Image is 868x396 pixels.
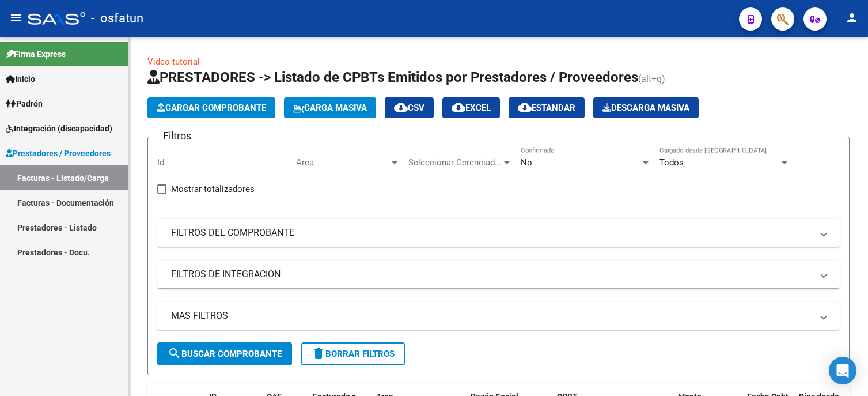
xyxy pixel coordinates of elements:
mat-icon: cloud_download [394,100,408,114]
span: Prestadores / Proveedores [6,147,111,160]
span: Todos [659,157,684,168]
span: Borrar Filtros [312,349,395,359]
button: CSV [385,97,434,118]
app-download-masive: Descarga masiva de comprobantes (adjuntos) [593,97,699,118]
mat-expansion-panel-header: FILTROS DEL COMPROBANTE [157,219,840,247]
span: - osfatun [91,6,143,31]
span: Estandar [518,103,575,113]
mat-expansion-panel-header: MAS FILTROS [157,302,840,330]
mat-panel-title: MAS FILTROS [171,310,812,322]
span: Seleccionar Gerenciador [408,157,502,168]
button: EXCEL [442,97,500,118]
mat-panel-title: FILTROS DE INTEGRACION [171,268,812,281]
span: Firma Express [6,48,66,61]
mat-panel-title: FILTROS DEL COMPROBANTE [171,227,812,239]
span: Carga Masiva [293,103,367,113]
button: Descarga Masiva [593,97,699,118]
span: Integración (discapacidad) [6,122,112,135]
mat-icon: person [845,11,859,25]
mat-icon: cloud_download [518,100,532,114]
mat-icon: cloud_download [452,100,465,114]
span: EXCEL [452,103,491,113]
span: Padrón [6,97,43,110]
div: Open Intercom Messenger [829,357,856,384]
h3: Filtros [157,128,197,144]
span: Descarga Masiva [602,103,689,113]
mat-icon: delete [312,346,325,360]
button: Carga Masiva [284,97,376,118]
span: Mostrar totalizadores [171,182,255,196]
span: Cargar Comprobante [157,103,266,113]
button: Borrar Filtros [301,342,405,365]
mat-icon: search [168,346,181,360]
a: Video tutorial [147,56,200,67]
button: Cargar Comprobante [147,97,275,118]
span: Area [296,157,389,168]
mat-expansion-panel-header: FILTROS DE INTEGRACION [157,261,840,288]
span: (alt+q) [638,73,665,84]
mat-icon: menu [9,11,23,25]
span: CSV [394,103,424,113]
span: Inicio [6,73,35,85]
button: Buscar Comprobante [157,342,292,365]
span: PRESTADORES -> Listado de CPBTs Emitidos por Prestadores / Proveedores [147,69,638,85]
span: Buscar Comprobante [168,349,282,359]
button: Estandar [509,97,585,118]
span: No [521,157,532,168]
